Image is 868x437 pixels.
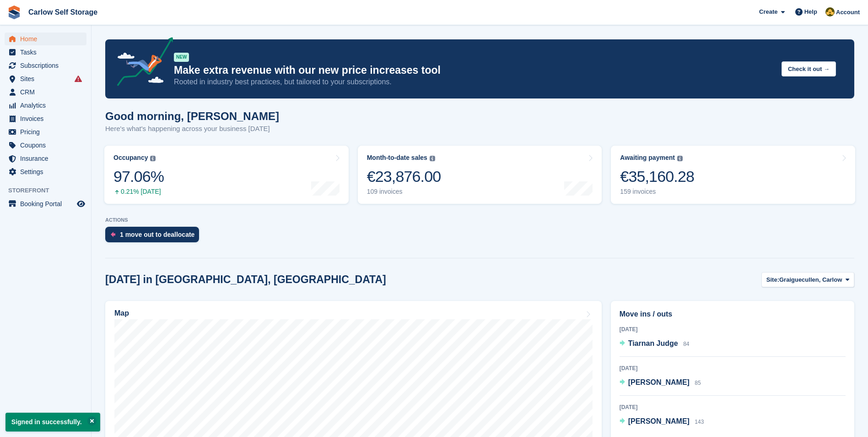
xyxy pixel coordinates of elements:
[109,37,173,89] img: price-adjustments-announcement-icon-8257ccfd72463d97f412b2fc003d46551f7dbcb40ab6d574587a9cd5c0d94...
[8,186,91,195] span: Storefront
[825,7,835,16] img: Kevin Moore
[120,231,194,238] div: 1 move out to deallocate
[759,7,777,16] span: Create
[620,167,694,186] div: €35,160.28
[5,86,86,98] a: menu
[75,75,82,82] i: Smart entry sync failures have occurred
[105,217,854,223] p: ACTIONS
[105,227,204,247] a: 1 move out to deallocate
[620,309,846,320] h2: Move ins / outs
[174,64,774,77] p: Make extra revenue with our new price increases tool
[20,46,75,59] span: Tasks
[104,146,349,204] a: Occupancy 97.06% 0.21% [DATE]
[620,377,701,389] a: [PERSON_NAME] 85
[620,364,846,372] div: [DATE]
[5,46,86,59] a: menu
[695,380,701,386] span: 85
[114,309,129,317] h2: Map
[113,188,164,196] div: 0.21% [DATE]
[7,5,21,19] img: stora-icon-8386f47178a22dfd0bd8f6a31ec36ba5ce8667c1dd55bd0f319d3a0aa187defe.svg
[683,341,689,347] span: 84
[620,416,704,428] a: [PERSON_NAME] 143
[804,7,817,16] span: Help
[5,165,86,178] a: menu
[20,59,75,72] span: Subscriptions
[113,167,164,186] div: 97.06%
[5,197,86,210] a: menu
[367,167,441,186] div: €23,876.00
[620,188,694,196] div: 159 invoices
[620,403,846,411] div: [DATE]
[620,154,675,162] div: Awaiting payment
[5,126,86,138] a: menu
[150,156,156,161] img: icon-info-grey-7440780725fd019a000dd9b08b2336e03edf1995a4989e88bcd33f0948082b44.svg
[5,99,86,112] a: menu
[5,152,86,165] a: menu
[761,272,854,287] button: Site: Graiguecullen, Carlow
[174,77,774,87] p: Rooted in industry best practices, but tailored to your subscriptions.
[695,419,704,425] span: 143
[5,112,86,125] a: menu
[20,197,75,210] span: Booking Portal
[766,275,779,284] span: Site:
[5,413,100,432] p: Signed in successfully.
[5,59,86,72] a: menu
[25,5,101,20] a: Carlow Self Storage
[20,86,75,98] span: CRM
[5,139,86,152] a: menu
[105,124,279,134] p: Here's what's happening across your business [DATE]
[105,273,386,286] h2: [DATE] in [GEOGRAPHIC_DATA], [GEOGRAPHIC_DATA]
[5,33,86,45] a: menu
[628,339,678,347] span: Tiarnan Judge
[779,275,842,284] span: Graiguecullen, Carlow
[105,110,279,122] h1: Good morning, [PERSON_NAME]
[836,8,860,17] span: Account
[75,198,86,209] a: Preview store
[20,99,75,112] span: Analytics
[782,61,836,76] button: Check it out →
[174,53,189,62] div: NEW
[628,378,690,386] span: [PERSON_NAME]
[20,152,75,165] span: Insurance
[367,154,427,162] div: Month-to-date sales
[20,33,75,45] span: Home
[113,154,148,162] div: Occupancy
[20,112,75,125] span: Invoices
[620,325,846,333] div: [DATE]
[5,72,86,85] a: menu
[677,156,683,161] img: icon-info-grey-7440780725fd019a000dd9b08b2336e03edf1995a4989e88bcd33f0948082b44.svg
[628,417,690,425] span: [PERSON_NAME]
[20,72,75,85] span: Sites
[20,165,75,178] span: Settings
[611,146,855,204] a: Awaiting payment €35,160.28 159 invoices
[620,338,690,350] a: Tiarnan Judge 84
[111,232,115,237] img: move_outs_to_deallocate_icon-f764333ba52eb49d3ac5e1228854f67142a1ed5810a6f6cc68b1a99e826820c5.svg
[20,126,75,138] span: Pricing
[430,156,435,161] img: icon-info-grey-7440780725fd019a000dd9b08b2336e03edf1995a4989e88bcd33f0948082b44.svg
[367,188,441,196] div: 109 invoices
[358,146,602,204] a: Month-to-date sales €23,876.00 109 invoices
[20,139,75,152] span: Coupons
